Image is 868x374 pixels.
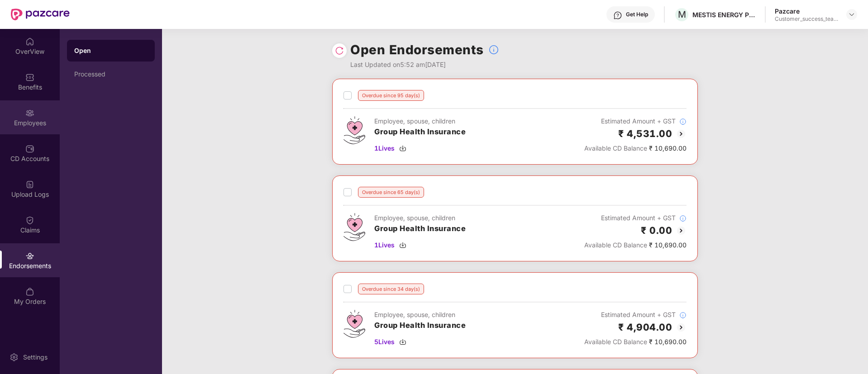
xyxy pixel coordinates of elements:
img: svg+xml;base64,PHN2ZyBpZD0iSGVscC0zMngzMiIgeG1sbnM9Imh0dHA6Ly93d3cudzMub3JnLzIwMDAvc3ZnIiB3aWR0aD... [613,11,622,20]
span: 5 Lives [374,337,395,347]
img: svg+xml;base64,PHN2ZyBpZD0iVXBsb2FkX0xvZ3MiIGRhdGEtbmFtZT0iVXBsb2FkIExvZ3MiIHhtbG5zPSJodHRwOi8vd3... [25,180,34,189]
img: svg+xml;base64,PHN2ZyBpZD0iQ2xhaW0iIHhtbG5zPSJodHRwOi8vd3d3LnczLm9yZy8yMDAwL3N2ZyIgd2lkdGg9IjIwIi... [25,216,34,225]
img: svg+xml;base64,PHN2ZyBpZD0iSW5mb18tXzMyeDMyIiBkYXRhLW5hbWU9IkluZm8gLSAzMngzMiIgeG1sbnM9Imh0dHA6Ly... [679,118,687,125]
h2: ₹ 4,904.00 [618,320,672,335]
div: Estimated Amount + GST [584,310,687,320]
div: Employee, spouse, children [374,116,466,126]
div: Customer_success_team_lead [775,15,838,23]
h2: ₹ 0.00 [641,223,672,238]
h3: Group Health Insurance [374,126,466,138]
img: svg+xml;base64,PHN2ZyBpZD0iSW5mb18tXzMyeDMyIiBkYXRhLW5hbWU9IkluZm8gLSAzMngzMiIgeG1sbnM9Imh0dHA6Ly... [679,215,687,222]
img: svg+xml;base64,PHN2ZyBpZD0iRW1wbG95ZWVzIiB4bWxucz0iaHR0cDovL3d3dy53My5vcmcvMjAwMC9zdmciIHdpZHRoPS... [25,109,34,118]
h3: Group Health Insurance [374,320,466,331]
img: svg+xml;base64,PHN2ZyBpZD0iQmFjay0yMHgyMCIgeG1sbnM9Imh0dHA6Ly93d3cudzMub3JnLzIwMDAvc3ZnIiB3aWR0aD... [676,322,687,333]
div: Get Help [626,11,648,18]
div: Overdue since 65 day(s) [358,187,424,198]
img: svg+xml;base64,PHN2ZyBpZD0iUmVsb2FkLTMyeDMyIiB4bWxucz0iaHR0cDovL3d3dy53My5vcmcvMjAwMC9zdmciIHdpZH... [335,46,344,55]
img: svg+xml;base64,PHN2ZyBpZD0iQmVuZWZpdHMiIHhtbG5zPSJodHRwOi8vd3d3LnczLm9yZy8yMDAwL3N2ZyIgd2lkdGg9Ij... [25,73,34,82]
div: Open [74,46,148,55]
img: svg+xml;base64,PHN2ZyB4bWxucz0iaHR0cDovL3d3dy53My5vcmcvMjAwMC9zdmciIHdpZHRoPSI0Ny43MTQiIGhlaWdodD... [343,213,365,241]
span: Available CD Balance [584,144,647,152]
div: Settings [20,353,50,362]
img: svg+xml;base64,PHN2ZyBpZD0iRG93bmxvYWQtMzJ4MzIiIHhtbG5zPSJodHRwOi8vd3d3LnczLm9yZy8yMDAwL3N2ZyIgd2... [399,145,406,152]
div: Employee, spouse, children [374,310,466,320]
div: ₹ 10,690.00 [584,337,687,347]
span: Available CD Balance [584,241,647,249]
img: svg+xml;base64,PHN2ZyBpZD0iRG93bmxvYWQtMzJ4MzIiIHhtbG5zPSJodHRwOi8vd3d3LnczLm9yZy8yMDAwL3N2ZyIgd2... [399,241,406,249]
img: New Pazcare Logo [11,9,70,20]
h3: Group Health Insurance [374,223,466,235]
img: svg+xml;base64,PHN2ZyBpZD0iQ0RfQWNjb3VudHMiIGRhdGEtbmFtZT0iQ0QgQWNjb3VudHMiIHhtbG5zPSJodHRwOi8vd3... [25,144,34,153]
span: 1 Lives [374,143,395,153]
img: svg+xml;base64,PHN2ZyBpZD0iRG93bmxvYWQtMzJ4MzIiIHhtbG5zPSJodHRwOi8vd3d3LnczLm9yZy8yMDAwL3N2ZyIgd2... [399,338,406,346]
div: Last Updated on 5:52 am[DATE] [350,60,499,70]
div: Estimated Amount + GST [584,116,687,126]
img: svg+xml;base64,PHN2ZyBpZD0iTXlfT3JkZXJzIiBkYXRhLW5hbWU9Ik15IE9yZGVycyIgeG1sbnM9Imh0dHA6Ly93d3cudz... [25,287,34,296]
img: svg+xml;base64,PHN2ZyB4bWxucz0iaHR0cDovL3d3dy53My5vcmcvMjAwMC9zdmciIHdpZHRoPSI0Ny43MTQiIGhlaWdodD... [343,310,365,338]
div: Processed [74,71,148,78]
img: svg+xml;base64,PHN2ZyBpZD0iRHJvcGRvd24tMzJ4MzIiIHhtbG5zPSJodHRwOi8vd3d3LnczLm9yZy8yMDAwL3N2ZyIgd2... [848,11,855,18]
div: ₹ 10,690.00 [584,240,687,250]
img: svg+xml;base64,PHN2ZyBpZD0iQmFjay0yMHgyMCIgeG1sbnM9Imh0dHA6Ly93d3cudzMub3JnLzIwMDAvc3ZnIiB3aWR0aD... [676,128,687,139]
img: svg+xml;base64,PHN2ZyBpZD0iSW5mb18tXzMyeDMyIiBkYXRhLW5hbWU9IkluZm8gLSAzMngzMiIgeG1sbnM9Imh0dHA6Ly... [488,44,499,55]
div: MESTIS ENERGY PRIVATE LIMITED [692,10,756,19]
span: M [678,9,686,20]
span: Available CD Balance [584,338,647,346]
div: Overdue since 34 day(s) [358,284,424,294]
img: svg+xml;base64,PHN2ZyBpZD0iSW5mb18tXzMyeDMyIiBkYXRhLW5hbWU9IkluZm8gLSAzMngzMiIgeG1sbnM9Imh0dHA6Ly... [679,312,687,319]
h1: Open Endorsements [350,40,484,60]
img: svg+xml;base64,PHN2ZyBpZD0iU2V0dGluZy0yMHgyMCIgeG1sbnM9Imh0dHA6Ly93d3cudzMub3JnLzIwMDAvc3ZnIiB3aW... [10,353,19,362]
img: svg+xml;base64,PHN2ZyBpZD0iQmFjay0yMHgyMCIgeG1sbnM9Imh0dHA6Ly93d3cudzMub3JnLzIwMDAvc3ZnIiB3aWR0aD... [676,225,687,236]
div: ₹ 10,690.00 [584,143,687,153]
div: Estimated Amount + GST [584,213,687,223]
div: Overdue since 95 day(s) [358,90,424,101]
img: svg+xml;base64,PHN2ZyBpZD0iSG9tZSIgeG1sbnM9Imh0dHA6Ly93d3cudzMub3JnLzIwMDAvc3ZnIiB3aWR0aD0iMjAiIG... [25,37,34,46]
div: Employee, spouse, children [374,213,466,223]
img: svg+xml;base64,PHN2ZyB4bWxucz0iaHR0cDovL3d3dy53My5vcmcvMjAwMC9zdmciIHdpZHRoPSI0Ny43MTQiIGhlaWdodD... [343,116,365,144]
span: 1 Lives [374,240,395,250]
h2: ₹ 4,531.00 [618,126,672,141]
img: svg+xml;base64,PHN2ZyBpZD0iRW5kb3JzZW1lbnRzIiB4bWxucz0iaHR0cDovL3d3dy53My5vcmcvMjAwMC9zdmciIHdpZH... [25,251,34,260]
div: Pazcare [775,7,838,15]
